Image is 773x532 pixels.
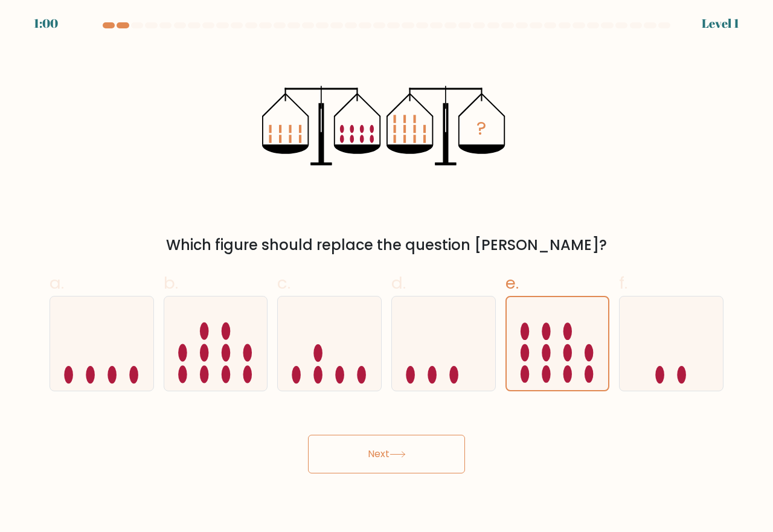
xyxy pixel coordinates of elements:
[702,14,739,33] div: Level 1
[505,271,519,295] span: e.
[50,271,64,295] span: a.
[308,435,465,473] button: Next
[57,234,716,256] div: Which figure should replace the question [PERSON_NAME]?
[619,271,627,295] span: f.
[277,271,290,295] span: c.
[476,115,486,142] tspan: ?
[164,271,178,295] span: b.
[391,271,406,295] span: d.
[34,14,58,33] div: 1:00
